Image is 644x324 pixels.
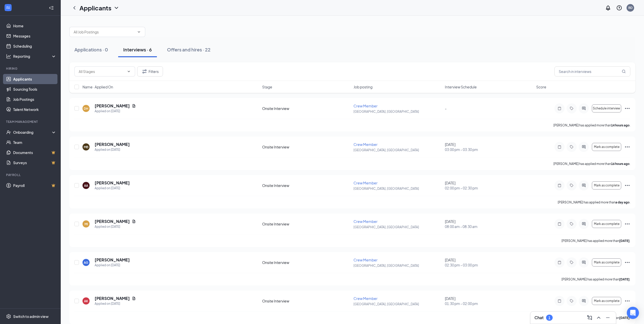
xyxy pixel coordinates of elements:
[167,46,211,53] div: Offers and hires · 22
[6,314,11,319] svg: Settings
[628,6,633,10] div: BD
[594,299,619,303] span: Mark as complete
[569,222,575,226] svg: Tag
[84,183,88,188] div: AA
[605,5,611,11] svg: Notifications
[13,314,49,319] div: Switch to admin view
[13,130,52,135] div: Onboarding
[592,104,621,112] button: Schedule interview
[594,184,619,187] span: Mark as complete
[569,299,575,303] svg: Tag
[615,200,630,204] b: a day ago
[581,222,587,226] svg: ActiveChat
[6,173,55,177] div: Payroll
[554,66,630,77] input: Search in interviews
[13,31,56,41] a: Messages
[354,258,378,262] span: Crew Member
[95,224,136,229] div: Applied on [DATE]
[616,5,622,11] svg: QuestionInfo
[84,106,88,111] div: DH
[6,120,55,124] div: Team Management
[587,315,593,321] svg: ComposeMessage
[593,107,620,110] span: Schedule interview
[74,29,135,35] input: All Job Postings
[624,144,630,150] svg: Ellipses
[556,106,563,110] svg: Note
[13,84,56,94] a: Sourcing Tools
[6,66,55,71] div: Hiring
[95,257,130,263] h5: [PERSON_NAME]
[132,296,136,300] svg: Document
[594,222,619,226] span: Mark as complete
[594,145,619,149] span: Mark as complete
[592,258,621,266] button: Mark as complete
[354,186,442,191] p: [GEOGRAPHIC_DATA], [GEOGRAPHIC_DATA]
[445,106,447,111] span: -
[624,105,630,111] svg: Ellipses
[262,84,272,89] span: Stage
[556,183,563,187] svg: Note
[13,54,57,59] div: Reporting
[354,181,378,185] span: Crew Member
[79,4,111,12] h1: Applicants
[556,260,563,264] svg: Note
[84,145,88,149] div: MB
[594,261,619,264] span: Mark as complete
[619,316,630,320] b: [DATE]
[622,69,626,73] svg: MagnifyingGlass
[445,257,533,268] div: [DATE]
[569,183,575,187] svg: Tag
[445,301,533,306] span: 01:30 pm - 02:00 pm
[84,260,88,265] div: AG
[445,219,533,229] div: [DATE]
[569,106,575,110] svg: Tag
[95,147,130,152] div: Applied on [DATE]
[592,181,621,189] button: Mark as complete
[581,106,587,110] svg: ActiveChat
[84,299,88,303] div: AK
[445,296,533,306] div: [DATE]
[553,123,630,127] p: [PERSON_NAME] has applied more than .
[354,148,442,152] p: [GEOGRAPHIC_DATA], [GEOGRAPHIC_DATA]
[113,5,119,11] svg: ChevronDown
[611,162,630,166] b: 16 hours ago
[137,66,163,77] button: Filter Filters
[95,180,130,186] h5: [PERSON_NAME]
[85,222,88,226] div: MI
[619,277,630,281] b: [DATE]
[445,224,533,229] span: 08:00 am - 08:30 am
[556,299,563,303] svg: Note
[624,221,630,227] svg: Ellipses
[13,180,56,190] a: PayrollCrown
[74,46,108,53] div: Applications · 0
[95,109,136,114] div: Applied on [DATE]
[624,182,630,188] svg: Ellipses
[445,147,533,152] span: 03:00 pm - 03:30 pm
[6,130,11,135] svg: UserCheck
[581,260,587,264] svg: ActiveChat
[95,296,130,301] h5: [PERSON_NAME]
[627,307,639,319] div: Open Intercom Messenger
[262,298,350,303] div: Onsite Interview
[13,158,56,168] a: SurveysCrown
[95,142,130,147] h5: [PERSON_NAME]
[127,69,131,73] svg: ChevronDown
[71,5,77,11] a: ChevronLeft
[592,220,621,228] button: Mark as complete
[604,314,612,322] button: Minimize
[13,137,56,147] a: Team
[569,145,575,149] svg: Tag
[581,299,587,303] svg: ActiveChat
[548,316,550,320] div: 1
[611,123,630,127] b: 14 hours ago
[581,145,587,149] svg: ActiveChat
[624,298,630,304] svg: Ellipses
[262,221,350,226] div: Onsite Interview
[262,260,350,265] div: Onsite Interview
[262,183,350,188] div: Onsite Interview
[13,94,56,104] a: Job Postings
[553,162,630,166] p: [PERSON_NAME] has applied more than .
[354,219,378,224] span: Crew Member
[354,296,378,301] span: Crew Member
[592,143,621,151] button: Mark as complete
